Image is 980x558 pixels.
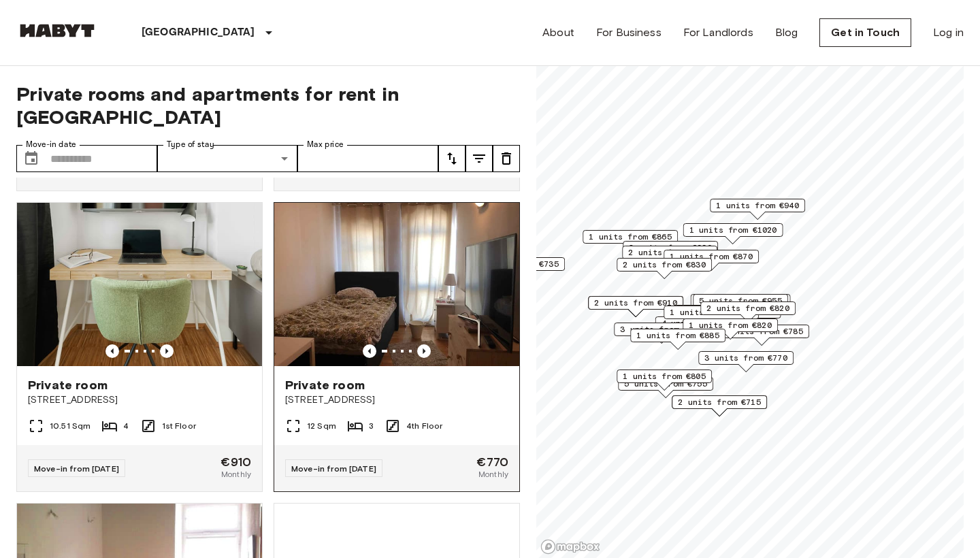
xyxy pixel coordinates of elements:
a: Blog [775,24,798,41]
a: Get in Touch [819,18,911,47]
span: 1 units from €940 [716,199,799,212]
button: Previous image [160,344,174,358]
span: 3 units from €735 [476,258,559,270]
a: Log in [933,24,964,41]
span: 2 units from €830 [623,259,706,271]
a: Marketing picture of unit DE-02-020-001-02HFPrevious imagePrevious imagePrivate room[STREET_ADDRE... [16,202,263,492]
span: 2 units from €990 [629,242,712,254]
div: Map marker [691,294,791,315]
div: Map marker [672,395,767,416]
span: 4th Floor [406,420,442,432]
a: About [542,24,574,41]
div: Map marker [614,323,709,344]
div: Map marker [693,294,788,315]
label: Move-in date [26,139,76,150]
span: 6 units from €785 [720,325,803,338]
div: Map marker [710,199,805,220]
span: 2 units from €820 [706,302,789,314]
span: 1 units from €870 [670,250,753,263]
span: Move-in from [DATE] [34,463,119,474]
img: Habyt [16,24,98,37]
button: Previous image [363,344,376,358]
div: Map marker [588,296,683,317]
span: Move-in from [DATE] [291,463,376,474]
div: Map marker [617,370,712,391]
span: Private room [28,377,108,393]
span: 2 units from €715 [678,396,761,408]
div: Map marker [664,250,759,271]
div: Map marker [700,301,796,323]
div: Map marker [683,223,783,244]
span: 1 units from €865 [589,231,672,243]
span: [STREET_ADDRESS] [28,393,251,407]
div: Map marker [617,258,712,279]
button: tune [465,145,493,172]
span: 1 units from €930 [670,306,753,318]
span: 3 units from €770 [704,352,787,364]
button: Previous image [417,344,431,358]
div: Map marker [623,241,718,262]
span: 1st Floor [162,420,196,432]
span: Monthly [478,468,508,480]
button: Choose date [18,145,45,172]
span: 3 [369,420,374,432]
div: Map marker [681,305,781,326]
span: €910 [220,456,251,468]
span: 5 units from €955 [699,295,782,307]
div: Map marker [630,329,725,350]
div: Map marker [622,246,717,267]
span: Private rooms and apartments for rent in [GEOGRAPHIC_DATA] [16,82,520,129]
span: 2 units from €795 [628,246,711,259]
div: Map marker [674,305,769,326]
div: Map marker [698,351,794,372]
div: Map marker [583,230,678,251]
span: 2 units from €910 [594,297,677,309]
span: 1 units from €820 [689,319,772,331]
span: Monthly [221,468,251,480]
button: tune [493,145,520,172]
span: Private room [285,377,365,393]
span: 4 units from €1010 [661,317,749,329]
a: Marketing picture of unit DE-02-003-002-01HFPrevious imagePrevious imagePrivate room[STREET_ADDRE... [274,202,520,492]
button: tune [438,145,465,172]
div: Map marker [683,318,778,340]
span: 3 units from €980 [620,323,703,335]
span: 12 Sqm [307,420,336,432]
a: Mapbox logo [540,539,600,555]
p: [GEOGRAPHIC_DATA] [142,24,255,41]
img: Marketing picture of unit DE-02-020-001-02HF [17,203,262,366]
a: For Business [596,24,661,41]
a: For Landlords [683,24,753,41]
span: 1 units from €805 [623,370,706,382]
img: Marketing picture of unit DE-02-003-002-01HF [274,203,519,366]
span: 10.51 Sqm [50,420,91,432]
span: €770 [476,456,508,468]
button: Previous image [105,344,119,358]
span: 1 units from €1020 [689,224,777,236]
span: [STREET_ADDRESS] [285,393,508,407]
div: Map marker [664,306,759,327]
span: 1 units from €885 [636,329,719,342]
label: Max price [307,139,344,150]
span: 4 [123,420,129,432]
label: Type of stay [167,139,214,150]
